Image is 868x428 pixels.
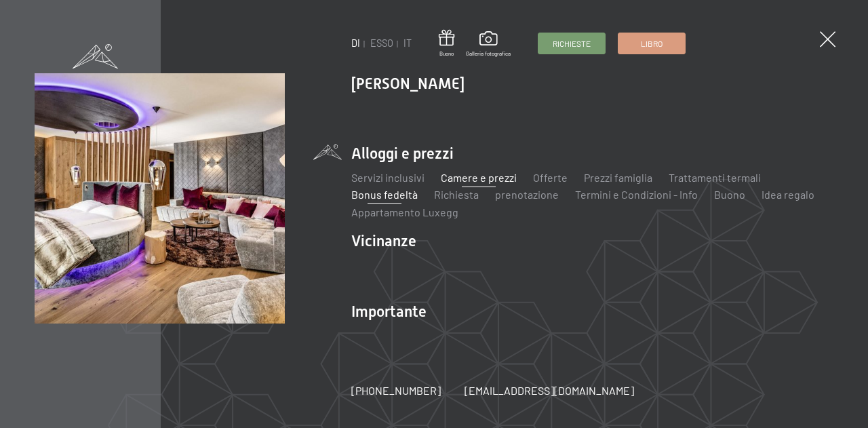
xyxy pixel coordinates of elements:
a: [EMAIL_ADDRESS][DOMAIN_NAME] [465,383,634,398]
a: Termini e Condizioni - Info [575,188,698,201]
font: Richieste [553,39,591,48]
font: Galleria fotografica [466,50,511,57]
a: Libro [618,33,685,54]
a: Offerte [533,171,568,184]
font: [EMAIL_ADDRESS][DOMAIN_NAME] [465,384,634,397]
a: Idea regalo [762,188,814,201]
a: Appartamento Luxegg [351,206,458,218]
a: Bonus fedeltà [351,188,418,201]
a: Servizi inclusivi [351,171,425,184]
font: Libro [641,39,663,48]
a: Richiesta [434,188,479,201]
a: Galleria fotografica [466,31,511,57]
a: Richieste [538,33,605,54]
a: Buono [714,188,745,201]
font: Buono [439,50,454,57]
a: ESSO [370,37,393,49]
a: DI [351,37,360,49]
a: Camere e prezzi [441,171,517,184]
a: IT [403,37,412,49]
a: prenotazione [495,188,559,201]
a: Trattamenti termali [669,171,761,184]
a: Prezzi famiglia [584,171,652,184]
font: [PHONE_NUMBER] [351,384,441,397]
a: [PHONE_NUMBER] [351,383,441,398]
a: Buono [439,30,454,58]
